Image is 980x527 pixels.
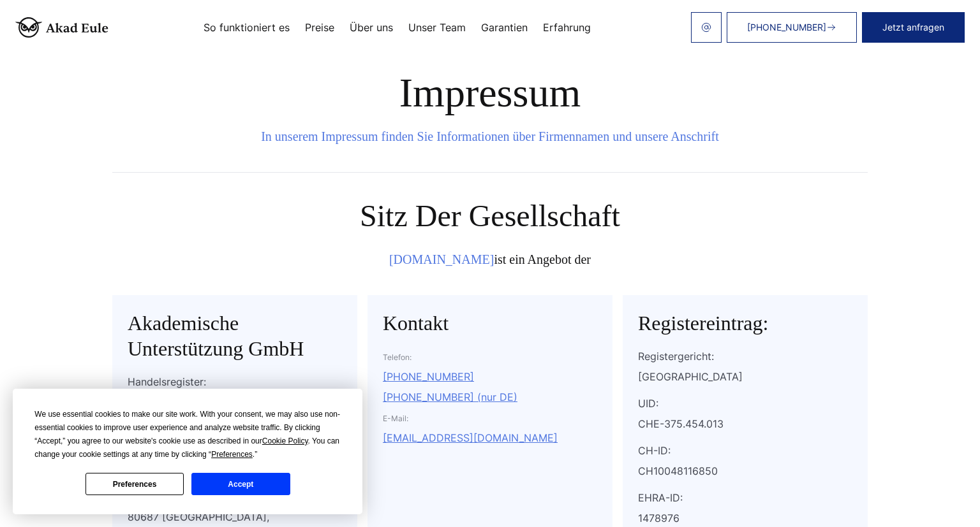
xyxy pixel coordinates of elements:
a: Erfahrung [543,22,591,32]
div: We use essential cookies to make our site work. With your consent, we may also use non-essential ... [34,408,341,461]
p: EHRA-ID: [638,487,852,508]
img: logo [15,17,108,38]
a: [PHONE_NUMBER] [383,370,474,383]
h2: Sitz der Gesellschaft [112,198,868,234]
div: Cookie Consent Prompt [13,389,362,514]
div: CHE-375.454.013 [638,414,852,434]
a: [DOMAIN_NAME] [389,252,494,266]
button: Preferences [85,473,184,495]
h1: Impressum [112,70,868,116]
button: Jetzt anfragen [862,12,965,43]
img: email [701,22,711,32]
p: UID: [638,393,852,414]
p: CH-ID: [638,440,852,461]
p: Registergericht: [638,346,852,366]
button: Accept [191,473,290,495]
h2: Akademische Unterstützung GmbH [128,310,342,361]
a: [PHONE_NUMBER] [727,12,857,43]
span: Preferences [211,450,253,459]
div: [GEOGRAPHIC_DATA] [638,366,852,387]
div: ist ein Angebot der [112,249,868,270]
a: Über uns [350,22,393,32]
span: E-Mail: [383,414,408,423]
p: Handelsregister: [128,372,342,392]
span: [PHONE_NUMBER] [747,22,826,32]
a: So funktioniert es [204,22,290,32]
span: Cookie Policy [262,437,308,445]
a: Unser Team [408,22,466,32]
span: Telefon: [383,352,412,362]
a: Preise [305,22,334,32]
a: [EMAIL_ADDRESS][DOMAIN_NAME] [383,431,558,444]
a: Garantien [481,22,528,32]
div: In unserem Impressum finden Sie Informationen über Firmennamen und unsere Anschrift [112,126,868,147]
a: [PHONE_NUMBER] (nur DE) [383,391,517,403]
div: CH10048116850 [638,461,852,481]
h2: Registereintrag: [638,310,852,336]
h2: Kontakt [383,310,597,336]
